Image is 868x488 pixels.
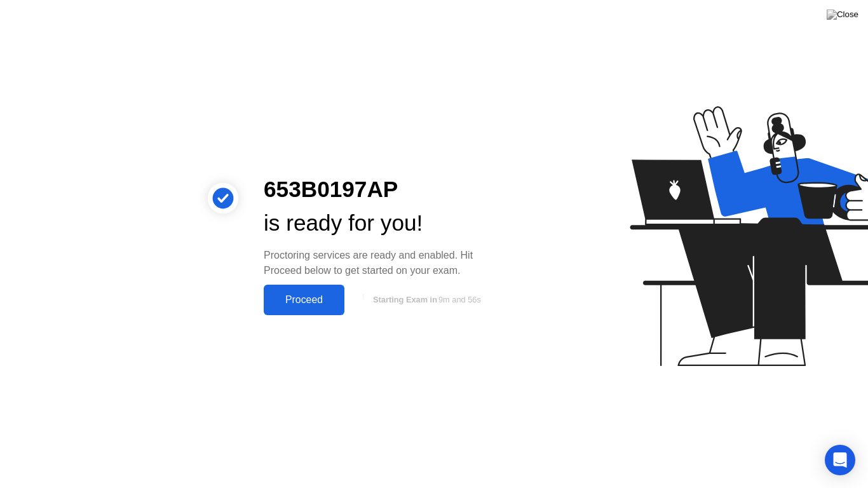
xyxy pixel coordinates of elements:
[264,248,500,278] div: Proctoring services are ready and enabled. Hit Proceed below to get started on your exam.
[264,173,500,207] div: 653B0197AP
[268,294,341,306] div: Proceed
[827,10,858,20] img: Close
[438,295,481,304] span: 9m and 56s
[825,445,855,475] div: Open Intercom Messenger
[264,285,344,315] button: Proceed
[351,288,500,312] button: Starting Exam in9m and 56s
[264,207,500,240] div: is ready for you!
